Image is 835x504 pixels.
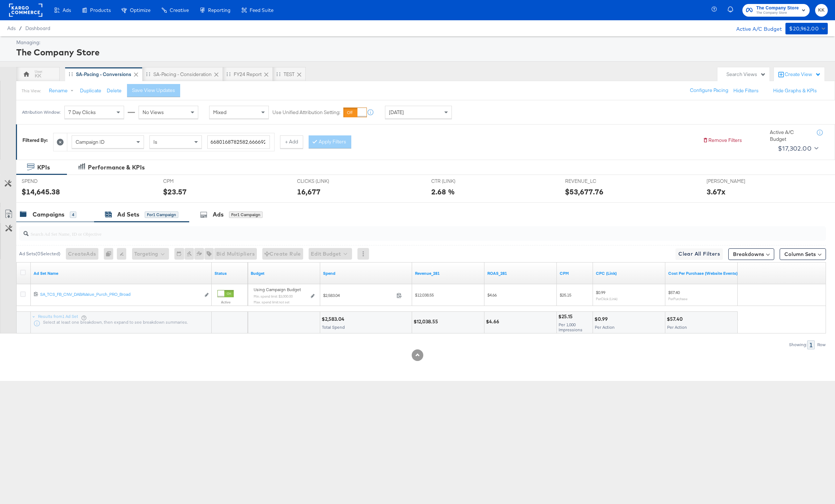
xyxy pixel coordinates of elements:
[217,300,234,304] label: Active
[80,87,101,94] button: Duplicate
[163,178,217,185] span: CPM
[153,139,157,145] span: Is
[487,270,554,276] a: ROAS_281
[486,318,501,325] div: $4.66
[668,297,687,301] sub: Per Purchase
[415,292,434,298] span: $12,038.55
[250,7,274,13] span: Feed Suite
[431,178,486,185] span: CTR (LINK)
[596,297,618,301] sub: Per Click (Link)
[284,71,294,78] div: TEST
[76,71,131,78] div: SA-Pacing - Conversions
[19,251,60,257] div: Ad Sets ( 0 Selected)
[596,290,605,295] span: $0.99
[322,324,345,330] span: Total Spend
[234,71,262,78] div: FY24 Report
[16,39,826,46] div: Managing:
[69,72,73,76] div: Drag to reorder tab
[733,87,759,94] button: Hide Filters
[25,25,50,31] a: Dashboard
[22,110,61,115] div: Attribution Window:
[667,324,687,330] span: Per Action
[565,178,619,185] span: REVENUE_LC
[807,340,815,349] div: 1
[595,324,615,330] span: Per Action
[215,270,245,276] a: Shows the current state of your Ad Set.
[780,248,826,260] button: Column Sets
[773,87,817,94] button: Hide Graphs & KPIs
[297,186,321,197] div: 16,677
[770,129,810,142] div: Active A/C Budget
[668,270,738,276] a: The average cost for each purchase tracked by your Custom Audience pixel on your website after pe...
[34,270,209,276] a: Your Ad Set name.
[272,109,340,116] label: Use Unified Attribution Setting:
[818,6,825,14] span: KK
[785,23,828,34] button: $20,962.00
[22,137,48,144] div: Filtered By:
[130,7,151,13] span: Optimize
[40,291,200,299] a: SA_TCS_FB_CNV_DABAValue_Purch_PRO_Broad
[88,163,145,172] div: Performance & KPIs
[143,109,164,115] span: No Views
[22,178,76,185] span: SPEND
[35,72,41,79] div: KK
[678,249,720,259] span: Clear All Filters
[254,287,301,293] span: Using Campaign Budget
[323,293,394,298] span: $2,583.04
[170,7,189,13] span: Creative
[323,270,409,276] a: The total amount spent to date.
[207,135,270,149] input: Enter a search term
[756,4,799,12] span: The Company Store
[685,84,733,97] button: Configure Pacing
[415,270,482,276] a: Revenue_281
[742,4,810,17] button: The Company StoreThe Company Store
[756,10,799,16] span: The Company Store
[596,270,662,276] a: The average cost for each link click you've received from your ad.
[254,294,293,298] sub: Min. spend limit: $3,000.00
[703,137,742,144] button: Remove Filters
[560,270,590,276] a: The average cost you've paid to have 1,000 impressions of your ad.
[229,211,263,218] div: for 1 Campaign
[815,4,828,17] button: KK
[560,292,571,298] span: $25.15
[280,135,303,148] button: + Add
[68,109,96,115] span: 7 Day Clicks
[7,25,16,31] span: Ads
[667,316,685,323] div: $57.40
[226,72,230,76] div: Drag to reorder tab
[22,88,41,94] div: This View:
[16,25,25,31] span: /
[559,322,582,332] span: Per 1,000 Impressions
[487,292,497,298] span: $4.66
[29,224,751,238] input: Search Ad Set Name, ID or Objective
[675,248,723,260] button: Clear All Filters
[153,71,212,78] div: SA-Pacing - Consideration
[33,210,64,219] div: Campaigns
[297,178,351,185] span: CLICKS (LINK)
[163,186,187,197] div: $23.57
[594,316,610,323] div: $0.99
[276,72,280,76] div: Drag to reorder tab
[414,318,440,325] div: $12,038.55
[146,72,150,76] div: Drag to reorder tab
[37,163,50,172] div: KPIs
[565,186,603,197] div: $53,677.76
[728,248,774,260] button: Breakdowns
[817,342,826,347] div: Row
[90,7,111,13] span: Products
[431,186,455,197] div: 2.68 %
[251,270,317,276] a: Shows the current budget of Ad Set.
[729,23,782,34] div: Active A/C Budget
[213,210,224,219] div: Ads
[778,143,811,154] div: $17,302.00
[707,178,761,185] span: [PERSON_NAME]
[40,291,200,297] div: SA_TCS_FB_CNV_DABAValue_Purch_PRO_Broad
[213,109,226,115] span: Mixed
[775,143,820,154] button: $17,302.00
[668,290,680,295] span: $57.40
[63,7,71,13] span: Ads
[789,24,819,33] div: $20,962.00
[707,186,725,197] div: 3.67x
[322,316,347,323] div: $2,583.04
